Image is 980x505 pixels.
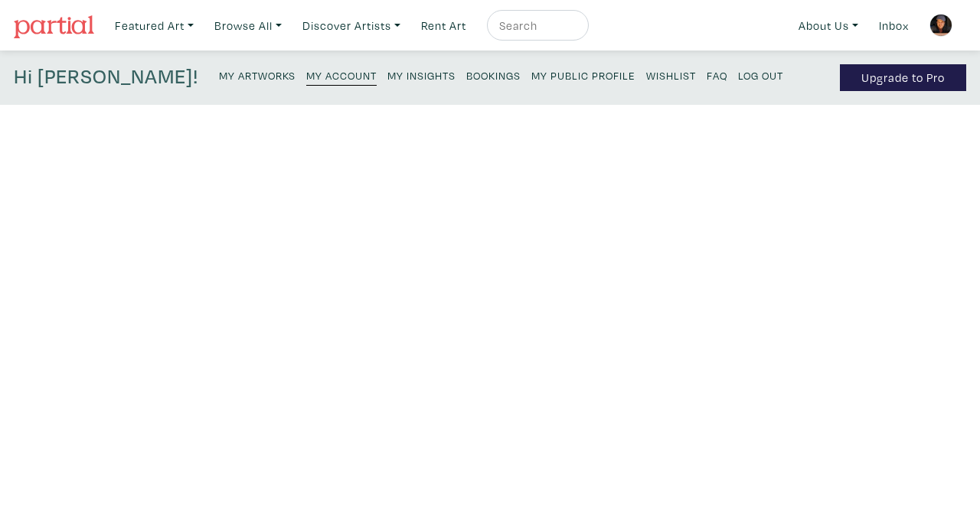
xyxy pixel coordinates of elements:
img: phpThumb.php [929,14,952,37]
small: My Artworks [219,68,296,83]
small: FAQ [707,68,727,83]
a: Bookings [466,64,521,85]
a: Rent Art [414,10,473,41]
a: Wishlist [646,64,696,85]
a: Browse All [207,10,289,41]
small: Bookings [466,68,521,83]
small: My Public Profile [531,68,635,83]
small: My Account [306,68,377,83]
a: Inbox [872,10,916,41]
a: About Us [792,10,865,41]
input: Search [498,16,574,35]
a: Featured Art [108,10,201,41]
a: My Account [306,64,377,86]
a: My Artworks [219,64,296,85]
a: Log Out [738,64,783,85]
a: My Public Profile [531,64,635,85]
small: Log Out [738,68,783,83]
a: Upgrade to Pro [840,64,966,91]
small: My Insights [387,68,456,83]
a: My Insights [387,64,456,85]
a: FAQ [707,64,727,85]
small: Wishlist [646,68,696,83]
a: Discover Artists [296,10,407,41]
h4: Hi [PERSON_NAME]! [14,64,198,91]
